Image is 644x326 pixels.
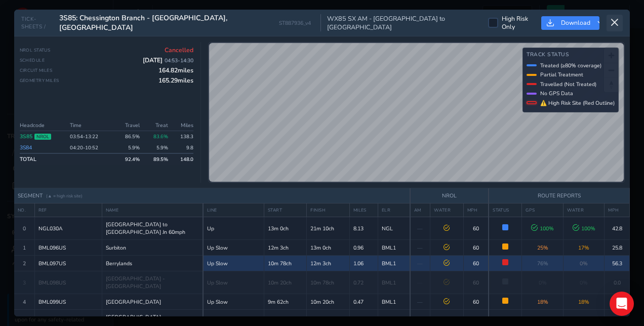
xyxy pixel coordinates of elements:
[463,217,489,240] td: 60
[114,120,142,131] th: Travel
[463,240,489,256] td: 60
[417,225,423,232] span: —
[143,56,193,64] span: [DATE]
[463,271,489,294] td: 60
[203,271,264,294] td: Up Slow
[527,52,615,58] h4: Track Status
[203,256,264,271] td: Up Slow
[158,76,193,85] span: 165.29 miles
[580,260,588,267] span: 0%
[264,271,306,294] td: 10m 20ch
[264,203,306,217] th: START
[307,203,349,217] th: FINISH
[489,188,629,203] th: ROUTE REPORTS
[430,203,464,217] th: WATER
[605,256,630,271] td: 56.3
[171,120,193,131] th: Miles
[580,279,588,287] span: 0%
[540,62,601,69] span: Treated (≥80% coverage)
[378,217,410,240] td: NGL
[203,240,264,256] td: Up Slow
[106,221,199,236] span: [GEOGRAPHIC_DATA] to [GEOGRAPHIC_DATA] Jn 60mph
[605,203,630,217] th: MPH
[417,279,423,287] span: —
[417,260,423,267] span: —
[531,225,554,232] span: 100 %
[106,275,199,290] span: [GEOGRAPHIC_DATA] - [GEOGRAPHIC_DATA]
[171,131,193,142] td: 138.3
[349,256,378,271] td: 1.06
[307,271,349,294] td: 10m 78ch
[171,153,193,165] td: 148.0
[410,203,430,217] th: AM
[264,256,306,271] td: 10m 78ch
[537,260,548,267] span: 76 %
[171,142,193,154] td: 9.8
[307,256,349,271] td: 12m 3ch
[264,217,306,240] td: 13m 0ch
[378,256,410,271] td: BML1
[264,240,306,256] td: 12m 3ch
[143,153,171,165] td: 89.5 %
[605,217,630,240] td: 42.8
[349,240,378,256] td: 0.96
[578,244,589,252] span: 17 %
[463,256,489,271] td: 60
[143,120,171,131] th: Treat
[14,188,410,203] th: SEGMENT
[417,244,423,252] span: —
[165,57,193,64] span: 04:53 - 14:30
[522,203,563,217] th: GPS
[158,66,193,74] span: 164.82 miles
[349,217,378,240] td: 8.13
[605,271,630,294] td: 0.0
[114,153,142,165] td: 92.4 %
[463,203,489,217] th: MPH
[540,71,583,78] span: Partial Treatment
[610,292,634,316] div: Open Intercom Messenger
[573,225,595,232] span: 100 %
[378,271,410,294] td: BML1
[537,244,548,252] span: 25 %
[203,217,264,240] td: Up
[605,240,630,256] td: 25.8
[539,279,547,287] span: 0%
[378,240,410,256] td: BML1
[114,131,142,142] td: 86.5 %
[307,217,349,240] td: 21m 10ch
[209,43,624,183] canvas: Map
[540,90,573,97] span: No GPS Data
[102,203,203,217] th: NAME
[540,80,596,88] span: Travelled (Not Treated)
[540,99,615,107] span: ⚠ High Risk Site (Red Outline)
[489,203,522,217] th: STATUS
[203,203,264,217] th: LINE
[378,203,410,217] th: ELR
[410,188,489,203] th: NROL
[114,142,142,154] td: 5.9 %
[143,142,171,154] td: 5.9%
[349,271,378,294] td: 0.72
[563,203,605,217] th: WATER
[349,203,378,217] th: MILES
[307,240,349,256] td: 13m 0ch
[143,131,171,142] td: 83.6%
